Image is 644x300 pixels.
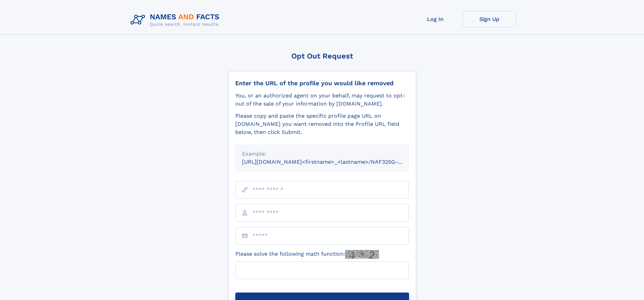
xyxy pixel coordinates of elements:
[408,11,462,27] a: Log In
[235,79,409,87] div: Enter the URL of the profile you would like removed
[242,159,422,165] small: [URL][DOMAIN_NAME]<firstname>_<lastname>/NAF325G-xxxxxxxx
[462,11,517,27] a: Sign Up
[228,52,416,60] div: Opt Out Request
[235,112,409,136] div: Please copy and paste the specific profile page URL on [DOMAIN_NAME] you want removed into the Pr...
[235,250,379,259] label: Please solve the following math function:
[235,92,409,108] div: You, or an authorized agent on your behalf, may request to opt-out of the sale of your informatio...
[128,11,225,29] img: Logo Names and Facts
[242,150,402,158] div: Example:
